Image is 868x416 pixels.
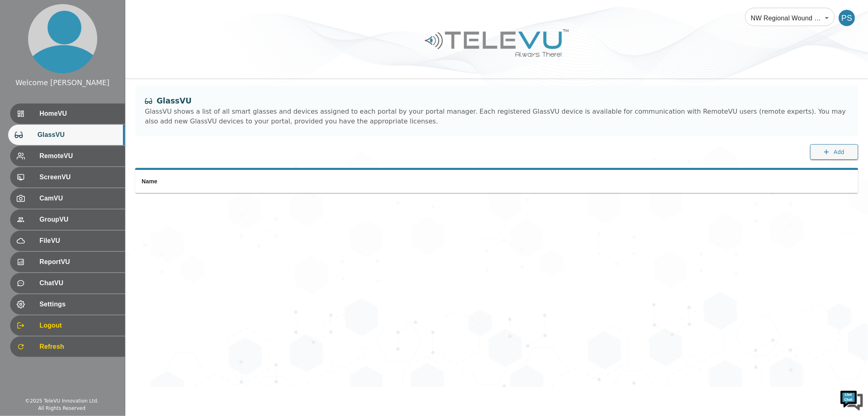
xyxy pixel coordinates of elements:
div: CamVU [10,188,125,209]
table: simple table [135,170,858,193]
span: We're online! [47,103,112,185]
div: All Rights Reserved [38,405,85,412]
span: ReportVU [39,257,118,267]
div: © 2025 TeleVU Innovation Ltd. [25,397,98,405]
button: Add [810,144,858,160]
div: Chat with us now [42,43,137,53]
span: Refresh [39,342,118,352]
div: GlassVU [8,125,125,145]
div: Welcome [PERSON_NAME] [15,77,109,88]
div: FileVU [10,231,125,251]
img: Logo [424,26,570,60]
img: profile.png [28,4,97,73]
div: HomeVU [10,103,125,124]
span: CamVU [39,194,118,203]
div: RemoteVU [10,146,125,166]
div: Refresh [10,337,125,357]
textarea: Type your message and hit 'Enter' [4,222,155,251]
div: ScreenVU [10,167,125,187]
span: GlassVU [37,130,118,140]
span: FileVU [39,236,118,246]
span: RemoteVU [39,151,118,161]
div: GlassVU [145,95,848,107]
img: d_736959983_company_1615157101543_736959983 [14,38,34,58]
div: NW Regional Wound Care [745,7,835,29]
span: ChatVU [39,278,118,288]
span: Logout [39,321,118,330]
div: PS [839,10,855,26]
div: Logout [10,315,125,336]
span: Name [142,178,157,185]
div: ReportVU [10,252,125,272]
div: GroupVU [10,209,125,230]
img: Chat Widget [840,387,864,412]
span: Settings [39,299,118,309]
div: GlassVU shows a list of all smart glasses and devices assigned to each portal by your portal mana... [145,107,848,126]
span: ScreenVU [39,172,118,182]
div: Settings [10,294,125,315]
div: Minimize live chat window [133,4,153,24]
div: ChatVU [10,273,125,293]
span: Add [834,147,844,157]
span: HomeVU [39,109,118,119]
span: GroupVU [39,215,118,225]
